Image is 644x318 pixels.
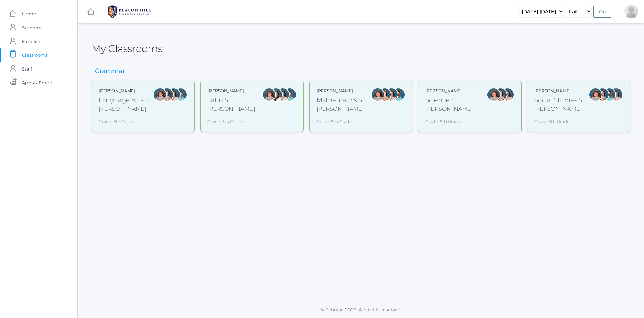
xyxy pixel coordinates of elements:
div: Grade: 5th Grade [425,116,473,125]
div: Westen Taylor [174,88,187,102]
div: [PERSON_NAME] [534,88,582,94]
span: Home [22,7,36,21]
span: Apply / Enroll [22,76,52,89]
div: Sarah Bence [153,88,167,102]
div: Language Arts 5 [99,96,149,105]
div: Westen Taylor [602,88,616,102]
span: Families [22,34,41,48]
div: Rebecca Salazar [494,88,507,102]
div: Grade: 5th Grade [207,116,255,125]
div: [PERSON_NAME] [99,88,149,94]
div: Latin 5 [207,96,255,105]
div: Westen Taylor [391,88,405,102]
div: Cari Burke [385,88,398,102]
p: © Scholae 2025. All rights reserved. [78,306,644,313]
div: Science 5 [425,96,473,105]
div: Cari Burke [609,88,623,102]
span: Students [22,21,42,34]
div: Grade: 5th Grade [99,116,149,125]
div: Rebecca Salazar [160,88,174,102]
input: Go [593,6,611,18]
div: Grade: 5th Grade [534,116,582,125]
div: [PERSON_NAME] [316,105,364,113]
div: Sarah Bence [487,88,501,102]
div: [PERSON_NAME] [534,105,582,113]
span: Classrooms [22,48,47,62]
div: Cari Burke [276,88,290,102]
div: [PERSON_NAME] [425,105,473,113]
div: Sarah Bence [371,88,385,102]
div: Grade: 5th Grade [316,116,364,125]
div: Social Studies 5 [534,96,582,105]
div: Sarah Bence [262,88,276,102]
img: BHCALogos-05-308ed15e86a5a0abce9b8dd61676a3503ac9727e845dece92d48e8588c001991.png [104,3,155,20]
div: [PERSON_NAME] [316,88,364,94]
h3: Grammar [92,68,128,75]
div: [PERSON_NAME] [207,88,255,94]
span: Staff [22,62,32,76]
div: Rebecca Salazar [378,88,391,102]
div: Westen Taylor [283,88,297,102]
div: [PERSON_NAME] [99,105,149,113]
div: [PERSON_NAME] [425,88,473,94]
h2: My Classrooms [92,43,162,54]
div: [PERSON_NAME] [207,105,255,113]
div: Cari Burke [501,88,514,102]
div: Teresa Deutsch [269,88,283,102]
div: Cari Burke [167,88,181,102]
div: Sarah Bence [589,88,602,102]
div: Pauline Harris [624,4,638,18]
div: Mathematics 5 [316,96,364,105]
div: Rebecca Salazar [595,88,609,102]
